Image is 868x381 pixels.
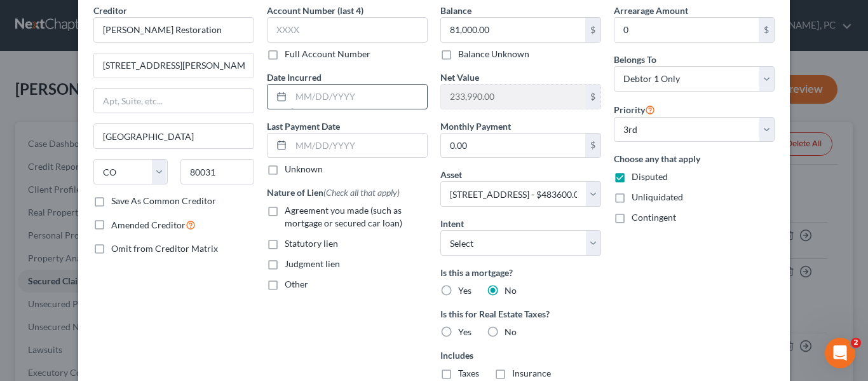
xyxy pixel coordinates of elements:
label: Nature of Lien [267,186,400,199]
label: Is this a mortgage? [440,266,601,279]
label: Priority [614,102,655,117]
div: $ [585,85,600,109]
span: Judgment lien [285,258,340,269]
span: Insurance [512,368,551,378]
span: Disputed [632,171,668,182]
span: Yes [458,326,471,337]
span: Statutory lien [285,238,338,249]
input: Search creditor by name... [93,17,254,43]
label: Intent [440,217,464,230]
div: $ [585,18,600,42]
span: Other [285,279,308,289]
span: No [505,285,517,296]
label: Is this for Real Estate Taxes? [440,307,601,321]
span: (Check all that apply) [323,187,400,198]
label: Unknown [285,163,323,176]
div: $ [759,18,774,42]
label: Save As Common Creditor [111,195,216,207]
input: MM/DD/YYYY [291,134,427,158]
label: Net Value [440,71,479,84]
span: No [505,326,517,337]
div: $ [585,134,600,158]
label: Monthly Payment [440,120,511,133]
label: Last Payment Date [267,120,340,133]
span: Yes [458,285,471,296]
label: Choose any that apply [614,152,775,165]
label: Date Incurred [267,71,322,84]
iframe: Intercom live chat [825,338,855,368]
span: Unliquidated [632,191,683,202]
label: Balance Unknown [458,48,529,60]
span: 2 [851,338,861,348]
input: MM/DD/YYYY [291,85,427,109]
span: Omit from Creditor Matrix [111,243,218,254]
span: Belongs To [614,54,656,65]
label: Full Account Number [285,48,370,60]
input: Enter zip... [180,159,255,184]
span: Asset [440,169,462,180]
input: Enter address... [94,53,254,78]
span: Agreement you made (such as mortgage or secured car loan) [285,205,402,228]
label: Balance [440,4,471,17]
input: 0.00 [614,18,759,42]
span: Contingent [632,212,676,223]
span: Amended Creditor [111,219,186,230]
input: Enter city... [94,124,254,148]
input: XXXX [267,17,428,43]
label: Account Number (last 4) [267,4,363,17]
label: Arrearage Amount [614,4,688,17]
input: 0.00 [441,134,585,158]
input: 0.00 [441,18,585,42]
span: Taxes [458,368,479,378]
input: Apt, Suite, etc... [94,89,254,113]
span: Creditor [93,5,127,16]
label: Includes [440,349,601,362]
input: 0.00 [441,85,585,109]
